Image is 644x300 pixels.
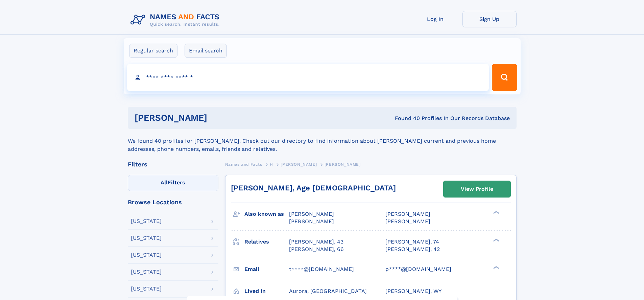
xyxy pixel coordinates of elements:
span: [PERSON_NAME] [385,218,430,225]
span: [PERSON_NAME] [289,218,334,225]
div: [US_STATE] [131,235,162,241]
div: We found 40 profiles for [PERSON_NAME]. Check out our directory to find information about [PERSON... [128,129,517,153]
a: [PERSON_NAME], 42 [385,246,440,253]
div: View Profile [461,181,493,197]
h3: Relatives [244,236,289,248]
div: Filters [128,161,218,167]
div: ❯ [492,265,500,270]
h3: Email [244,263,289,275]
label: Filters [128,175,218,191]
a: [PERSON_NAME] [281,160,317,168]
a: View Profile [444,181,510,197]
span: All [161,179,168,186]
span: [PERSON_NAME] [289,211,334,217]
div: [US_STATE] [131,218,162,224]
a: [PERSON_NAME], 74 [385,238,439,246]
a: Log In [408,11,462,27]
div: ❯ [492,238,500,242]
label: Regular search [129,44,177,58]
span: [PERSON_NAME] [385,211,430,217]
span: H [270,162,273,167]
div: ❯ [492,210,500,215]
button: Search Button [492,64,517,91]
a: Names and Facts [225,160,262,168]
h3: Also known as [244,208,289,220]
a: [PERSON_NAME], 66 [289,246,344,253]
div: Found 40 Profiles In Our Records Database [301,115,510,122]
input: search input [127,64,489,91]
div: [US_STATE] [131,286,162,292]
a: Sign Up [462,11,517,27]
div: [US_STATE] [131,269,162,275]
a: [PERSON_NAME], 43 [289,238,343,246]
span: [PERSON_NAME] [281,162,317,167]
h3: Lived in [244,285,289,297]
a: [PERSON_NAME], Age [DEMOGRAPHIC_DATA] [231,184,396,192]
div: [US_STATE] [131,252,162,258]
div: Browse Locations [128,199,218,205]
span: [PERSON_NAME], WY [385,288,442,294]
label: Email search [185,44,227,58]
span: Aurora, [GEOGRAPHIC_DATA] [289,288,367,294]
span: [PERSON_NAME] [325,162,361,167]
img: Logo Names and Facts [128,11,225,29]
h1: [PERSON_NAME] [135,114,301,122]
a: H [270,160,273,168]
